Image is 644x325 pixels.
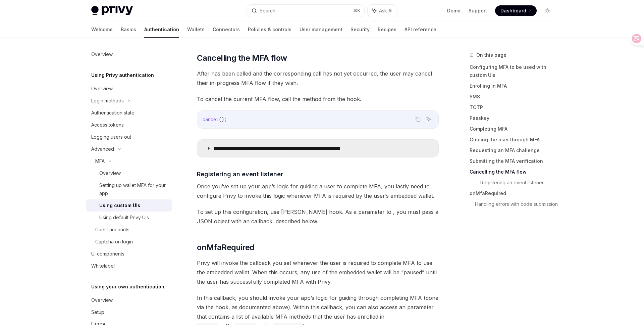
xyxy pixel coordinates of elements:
a: Overview [86,167,172,179]
a: API reference [405,21,436,38]
a: Demo [447,7,461,14]
a: Handling errors with code submission [475,199,558,210]
a: Authentication state [86,107,172,119]
a: Captcha on login [86,236,172,248]
a: Setup [86,306,172,318]
button: Ask AI [424,115,433,124]
a: Setting up wallet MFA for your app [86,179,172,199]
div: Setup [91,308,104,316]
a: Logging users out [86,131,172,143]
button: Toggle dark mode [542,5,553,16]
h5: Using your own authentication [91,283,164,291]
a: Guiding the user through MFA [470,134,558,145]
a: Overview [86,83,172,95]
h5: Using Privy authentication [91,71,154,79]
a: Using default Privy UIs [86,212,172,224]
span: To set up this configuration, use [PERSON_NAME] hook. As a parameter to , you must pass a JSON ob... [197,207,439,226]
a: Using custom UIs [86,199,172,212]
a: UI components [86,248,172,260]
a: Dashboard [495,5,537,16]
a: Overview [86,48,172,60]
div: Overview [91,50,113,58]
div: Overview [91,85,113,93]
a: Basics [121,21,136,38]
div: UI components [91,250,124,258]
span: Cancelling the MFA flow [197,53,287,63]
div: Setting up wallet MFA for your app [99,181,168,197]
button: Search...⌘K [247,5,364,17]
div: Using custom UIs [99,201,140,210]
a: User management [300,21,342,38]
a: Wallets [187,21,205,38]
button: Ask AI [368,5,397,17]
a: Support [469,7,487,14]
a: onMfaRequired [470,188,558,199]
a: Connectors [213,21,240,38]
a: Passkey [470,113,558,124]
span: On this page [476,51,506,59]
span: Registering an event listener [197,170,283,179]
div: Access tokens [91,121,124,129]
span: Once you’ve set up your app’s logic for guiding a user to complete MFA, you lastly need to config... [197,182,439,200]
a: Security [351,21,370,38]
div: Guest accounts [95,226,129,234]
a: Overview [86,294,172,306]
div: Captcha on login [95,238,133,246]
a: Configuring MFA to be used with custom UIs [470,62,558,81]
span: Privy will invoke the callback you set whenever the user is required to complete MFA to use the e... [197,258,439,286]
div: Overview [91,296,113,304]
a: Access tokens [86,119,172,131]
a: SMS [470,91,558,102]
div: Using default Privy UIs [99,214,149,222]
div: Overview [99,169,121,177]
a: Guest accounts [86,224,172,236]
a: Whitelabel [86,260,172,272]
button: Copy the contents from the code block [414,115,422,124]
span: cancel [203,117,219,123]
a: Enrolling in MFA [470,81,558,91]
a: Recipes [378,21,396,38]
span: Dashboard [500,7,526,14]
span: ⌘ K [353,8,360,13]
div: MFA [95,157,105,165]
a: Submitting the MFA verification [470,156,558,167]
div: Logging users out [91,133,131,141]
a: Registering an event listener [480,177,558,188]
div: Search... [260,7,278,15]
img: light logo [91,6,133,15]
div: Whitelabel [91,262,115,270]
span: onMfaRequired [197,242,254,253]
span: To cancel the current MFA flow, call the method from the hook. [197,94,439,104]
div: Advanced [91,145,114,153]
a: TOTP [470,102,558,113]
span: After has been called and the corresponding call has not yet occurred, the user may cancel their ... [197,69,439,88]
a: Welcome [91,21,113,38]
span: Ask AI [379,7,392,14]
span: (); [219,117,227,123]
a: Policies & controls [248,21,291,38]
a: Cancelling the MFA flow [470,167,558,177]
a: Requesting an MFA challenge [470,145,558,156]
div: Login methods [91,97,124,105]
a: Completing MFA [470,124,558,134]
div: Authentication state [91,109,135,117]
a: Authentication [144,21,179,38]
